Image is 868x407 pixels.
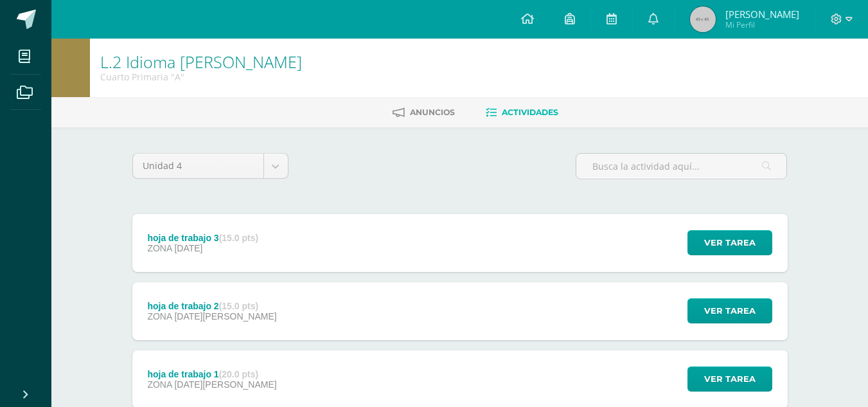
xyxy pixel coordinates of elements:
button: Ver tarea [687,366,772,392]
span: ZONA [147,311,172,321]
strong: (20.0 pts) [219,369,258,379]
div: hoja de trabajo 1 [147,369,276,379]
span: Ver tarea [704,299,756,323]
span: Actividades [502,107,558,117]
input: Busca la actividad aquí... [576,154,786,179]
span: Anuncios [410,107,455,117]
a: Anuncios [393,102,455,123]
span: ZONA [147,379,172,390]
span: ZONA [147,243,172,253]
div: Cuarto Primaria 'A' [100,71,302,83]
a: Actividades [486,102,558,123]
span: Unidad 4 [143,154,254,178]
strong: (15.0 pts) [219,301,258,311]
span: [PERSON_NAME] [725,8,799,21]
span: [DATE][PERSON_NAME] [174,379,276,390]
h1: L.2 Idioma Maya Kaqchikel [100,53,302,71]
span: Ver tarea [704,367,756,391]
img: 45x45 [690,6,716,32]
div: hoja de trabajo 3 [147,233,258,243]
button: Ver tarea [687,230,772,255]
span: Ver tarea [704,231,756,255]
a: Unidad 4 [133,154,288,178]
div: hoja de trabajo 2 [147,301,276,311]
span: Mi Perfil [725,19,799,30]
span: [DATE] [174,243,202,253]
span: [DATE][PERSON_NAME] [174,311,276,321]
strong: (15.0 pts) [219,233,258,243]
a: L.2 Idioma [PERSON_NAME] [100,51,302,73]
button: Ver tarea [687,298,772,323]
